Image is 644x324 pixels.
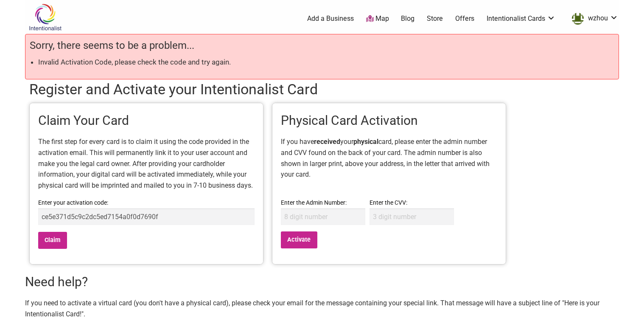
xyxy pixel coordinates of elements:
[25,3,65,31] img: Intentionalist
[30,39,614,53] h4: Sorry, there seems to be a problem...
[281,231,317,249] input: Activate
[307,14,354,23] a: Add a Business
[29,79,615,100] h1: Register and Activate your Intentionalist Card
[487,14,555,23] a: Intentionalist Cards
[427,14,443,23] a: Store
[281,112,497,130] h2: Physical Card Activation
[401,14,414,23] a: Blog
[353,138,378,146] b: physical
[568,11,618,26] a: wzhou
[281,197,365,208] label: Enter the Admin Number:
[281,208,365,225] input: 8 digit number
[281,136,497,191] p: If you have your card, please enter the admin number and CVV found on the back of your card. The ...
[314,138,340,146] b: received
[370,197,454,208] label: Enter the CVV:
[25,273,619,291] h2: Need help?
[25,298,619,319] p: If you need to activate a virtual card (you don't have a physical card), please check your email ...
[38,232,67,249] input: Claim
[38,56,614,68] li: Invalid Activation Code, please check the code and try again.
[370,208,454,225] input: 3 digit number
[38,112,255,130] h2: Claim Your Card
[366,14,389,24] a: Map
[38,197,255,208] label: Enter your activation code:
[455,14,474,23] a: Offers
[38,208,255,225] input: 32 characters of letters and numbers
[38,136,255,191] p: The first step for every card is to claim it using the code provided in the activation email. Thi...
